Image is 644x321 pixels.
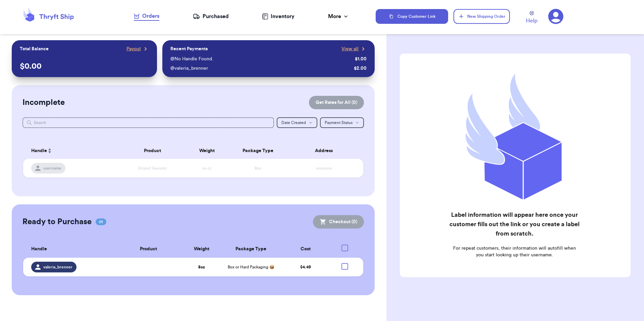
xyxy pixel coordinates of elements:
span: $ 4.49 [300,265,311,269]
span: Help [526,17,537,25]
h2: Ready to Purchase [22,216,92,227]
th: Package Type [227,143,288,159]
button: Payment Status [320,117,364,128]
th: Cost [281,241,330,258]
div: @ No Handle Found. [170,56,353,62]
div: @ valeria_brenner [170,65,352,72]
span: valeria_brenner [43,264,72,270]
a: Purchased [193,12,229,20]
span: Box or Hard Packaging 📦 [228,265,274,269]
span: Date Created [281,121,306,125]
th: Package Type [221,241,281,258]
span: xxxxxxxx [316,166,332,170]
div: $ 2.00 [354,65,367,72]
a: View all [341,46,367,52]
span: Handle [31,246,47,253]
span: Box [255,166,261,170]
span: Payout [126,46,141,52]
button: Copy Customer Link [376,9,448,24]
span: View all [341,46,359,52]
button: New Shipping Order [453,9,510,24]
a: Inventory [262,12,294,20]
span: username [43,166,61,171]
div: Orders [134,12,159,20]
span: 01 [96,218,106,225]
th: Weight [186,143,227,159]
p: $ 0.00 [20,61,149,72]
a: Orders [134,12,159,21]
strong: 8 oz [198,265,205,269]
span: Handle [31,147,47,154]
h2: Label information will appear here once your customer fills out the link or you create a label fr... [449,210,580,238]
p: Total Balance [20,46,49,52]
div: $ 1.00 [355,56,367,62]
button: Get Rates for All (0) [309,96,364,109]
p: For repeat customers, their information will autofill when you start looking up their username. [449,245,580,258]
a: Help [526,11,537,25]
div: More [328,12,349,20]
button: Date Created [277,117,317,128]
th: Address [288,143,363,159]
span: xx oz [202,166,212,170]
button: Sort ascending [47,147,52,155]
th: Product [118,143,186,159]
span: Striped Sweater [138,166,167,170]
input: Search [22,117,274,128]
a: Payout [126,46,149,52]
span: Payment Status [325,121,353,125]
th: Weight [181,241,221,258]
p: Recent Payments [170,46,208,52]
th: Product [115,241,181,258]
h2: Incomplete [22,97,65,108]
button: Checkout (0) [313,215,364,229]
